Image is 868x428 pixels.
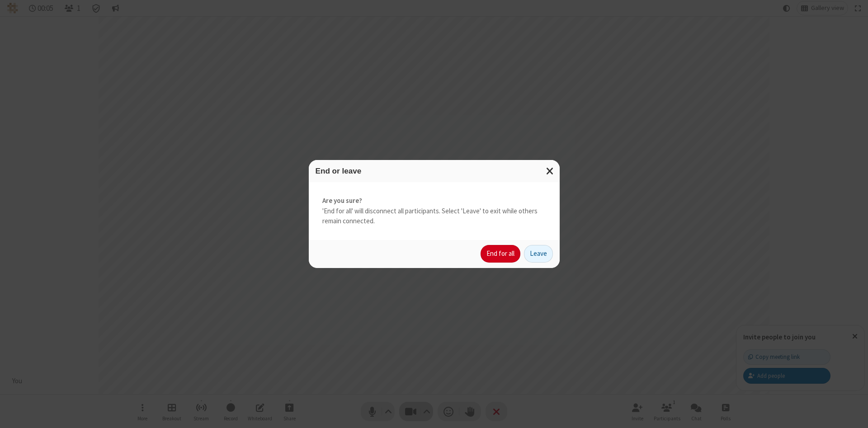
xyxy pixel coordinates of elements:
[524,245,553,263] button: Leave
[316,167,553,175] h3: End or leave
[481,245,520,263] button: End for all
[309,182,560,240] div: 'End for all' will disconnect all participants. Select 'Leave' to exit while others remain connec...
[322,196,546,206] strong: Are you sure?
[541,160,560,182] button: Close modal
